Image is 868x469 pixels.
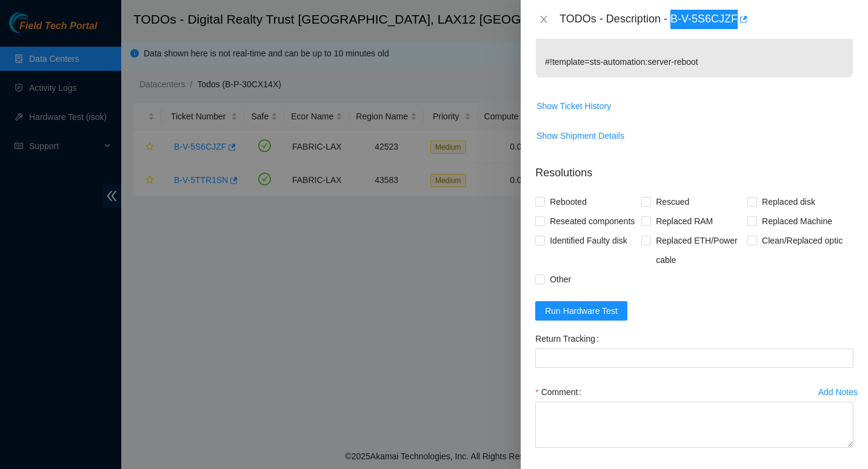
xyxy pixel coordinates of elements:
span: Replaced disk [757,192,820,211]
span: Rebooted [545,192,592,211]
button: Add Notes [818,382,858,402]
button: Show Ticket History [536,96,612,116]
button: Run Hardware Test [535,301,627,321]
span: Replaced ETH/Power cable [651,231,747,270]
span: Reseated components [545,211,639,231]
span: Rescued [651,192,694,211]
span: Run Hardware Test [545,304,618,318]
span: Other [545,270,576,289]
p: Resolutions [535,155,853,181]
span: Show Ticket History [536,99,611,113]
span: Replaced Machine [757,211,837,231]
span: Identified Faulty disk [545,231,632,250]
button: Show Shipment Details [536,126,625,145]
input: Return Tracking [535,348,853,368]
button: Close [535,14,552,25]
label: Return Tracking [535,329,604,348]
span: Show Shipment Details [536,129,624,142]
span: Clean/Replaced optic [757,231,847,250]
div: TODOs - Description - B-V-5S6CJZF [559,10,853,29]
textarea: Comment [535,402,853,448]
span: close [539,15,549,24]
div: Add Notes [818,388,858,396]
label: Comment [535,382,586,402]
span: Replaced RAM [651,211,718,231]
